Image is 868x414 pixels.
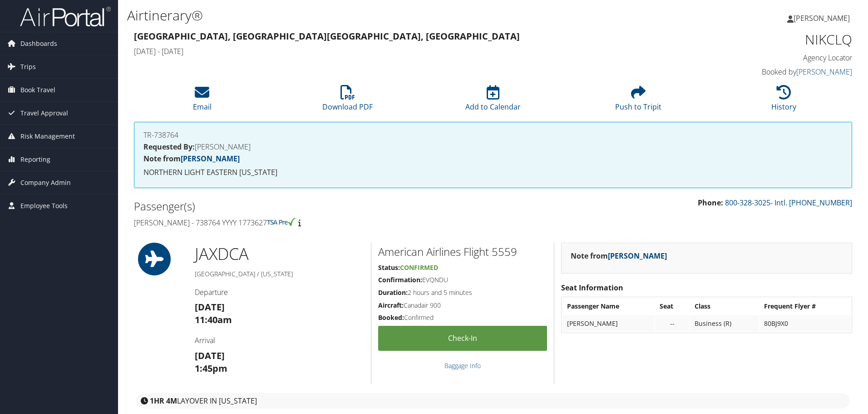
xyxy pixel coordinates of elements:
h1: Airtinerary® [127,6,615,25]
a: Add to Calendar [465,90,521,112]
span: Dashboards [20,32,57,55]
img: airportal-logo.png [20,6,111,27]
th: Class [690,298,759,314]
p: NORTHERN LIGHT EASTERN [US_STATE] [143,167,843,179]
a: [PERSON_NAME] [181,154,240,164]
span: Risk Management [20,125,75,148]
a: Check-in [378,326,547,351]
td: [PERSON_NAME] [562,315,654,332]
span: Reporting [20,148,50,171]
h1: JAX DCA [195,243,364,265]
h5: [GEOGRAPHIC_DATA] / [US_STATE] [195,269,364,279]
h1: NIKCLQ [683,30,852,49]
span: Trips [20,55,36,78]
h5: 2 hours and 5 minutes [378,288,547,297]
h4: TR-738764 [143,131,843,139]
div: layover in [US_STATE] [136,393,850,409]
strong: Status: [378,263,400,272]
div: -- [660,319,685,328]
h5: Canadair 900 [378,301,547,310]
strong: Note from [571,251,667,261]
th: Frequent Flyer # [759,298,851,314]
span: Company Admin [20,171,71,194]
h4: Booked by [683,67,852,77]
h5: EVQNDU [378,275,547,284]
h2: American Airlines Flight 5559 [378,244,547,259]
h4: Departure [195,287,364,297]
strong: Confirmation: [378,275,422,284]
td: 80BJ9X0 [759,315,851,332]
h4: [PERSON_NAME] [143,143,843,150]
strong: Phone: [698,198,723,208]
span: [PERSON_NAME] [794,13,850,23]
a: Email [193,90,212,112]
a: 800-328-3025- Intl. [PHONE_NUMBER] [725,198,852,208]
strong: Note from [143,154,240,164]
strong: Requested By: [143,142,195,152]
strong: 1HR 4M [150,396,177,406]
a: [PERSON_NAME] [796,67,852,77]
strong: 11:40am [195,314,232,326]
h4: [PERSON_NAME] - 738764 YYYY 1773627 [134,218,486,228]
th: Seat [655,298,689,314]
a: [PERSON_NAME] [608,251,667,261]
th: Passenger Name [562,298,654,314]
h2: Passenger(s) [134,199,486,214]
strong: [DATE] [195,349,225,362]
a: History [771,90,796,112]
h4: Arrival [195,335,364,345]
strong: 1:45pm [195,362,227,374]
strong: Booked: [378,313,404,322]
a: Push to Tripit [615,90,661,112]
h4: [DATE] - [DATE] [134,46,669,56]
strong: Duration: [378,288,408,297]
td: Business (R) [690,315,759,332]
strong: [DATE] [195,301,225,313]
span: Travel Approval [20,102,68,125]
strong: Aircraft: [378,301,404,309]
h5: Confirmed [378,313,547,322]
img: tsa-precheck.png [267,218,296,226]
a: [PERSON_NAME] [787,5,859,32]
span: Employee Tools [20,195,68,217]
h4: Agency Locator [683,53,852,63]
a: Download PDF [322,90,373,112]
span: Book Travel [20,79,55,101]
strong: [GEOGRAPHIC_DATA], [GEOGRAPHIC_DATA] [GEOGRAPHIC_DATA], [GEOGRAPHIC_DATA] [134,30,520,42]
a: Baggage Info [444,361,481,370]
strong: Seat Information [561,283,623,293]
span: Confirmed [400,263,438,272]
